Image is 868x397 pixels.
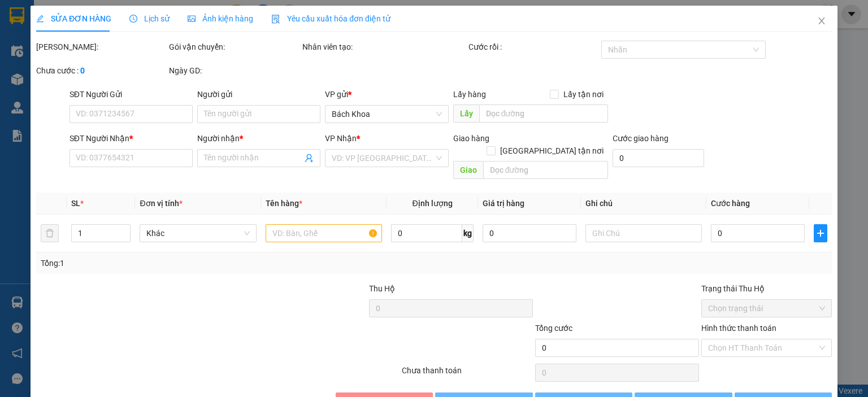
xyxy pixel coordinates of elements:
[613,134,669,143] label: Cước giao hàng
[701,282,832,295] div: Trạng thái Thu Hộ
[129,14,170,23] span: Lịch sử
[483,161,608,179] input: Dọc đường
[814,224,827,242] button: plus
[271,14,390,23] span: Yêu cầu xuất hóa đơn điện tử
[496,145,608,157] span: [GEOGRAPHIC_DATA] tận nơi
[36,41,167,53] div: [PERSON_NAME]:
[581,193,706,215] th: Ghi chú
[332,106,441,123] span: Bách Khoa
[412,199,452,208] span: Định lượng
[36,14,111,23] span: SỬA ĐƠN HÀNG
[36,64,167,77] div: Chưa cước :
[140,199,182,208] span: Đơn vị tính
[368,284,394,293] span: Thu Hộ
[71,199,80,208] span: SL
[479,104,608,123] input: Dọc đường
[169,41,300,53] div: Gói vận chuyển:
[453,161,483,179] span: Giao
[325,88,448,101] div: VP gửi
[41,257,336,269] div: Tổng: 1
[559,88,608,101] span: Lấy tận nơi
[453,104,479,123] span: Lấy
[188,15,196,23] span: picture
[701,324,776,333] label: Hình thức thanh toán
[806,6,837,37] button: Close
[535,324,572,333] span: Tổng cước
[453,90,485,99] span: Lấy hàng
[325,134,357,143] span: VP Nhận
[197,88,320,101] div: Người gửi
[169,64,300,77] div: Ngày GD:
[197,132,320,145] div: Người nhận
[266,199,302,208] span: Tên hàng
[271,15,280,24] img: icon
[453,134,489,143] span: Giao hàng
[462,224,474,242] span: kg
[711,199,750,208] span: Cước hàng
[585,224,702,242] input: Ghi Chú
[401,364,533,384] div: Chưa thanh toán
[708,300,825,317] span: Chọn trạng thái
[302,41,466,53] div: Nhân viên tạo:
[70,132,193,145] div: SĐT Người Nhận
[41,224,59,242] button: delete
[188,14,253,23] span: Ảnh kiện hàng
[129,15,137,23] span: clock-circle
[483,199,524,208] span: Giá trị hàng
[266,224,382,242] input: VD: Bàn, Ghế
[146,225,249,242] span: Khác
[80,66,85,75] b: 0
[613,149,704,167] input: Cước giao hàng
[70,88,193,101] div: SĐT Người Gửi
[36,15,44,23] span: edit
[817,16,826,25] span: close
[468,41,599,53] div: Cước rồi :
[305,154,314,163] span: user-add
[814,229,827,238] span: plus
